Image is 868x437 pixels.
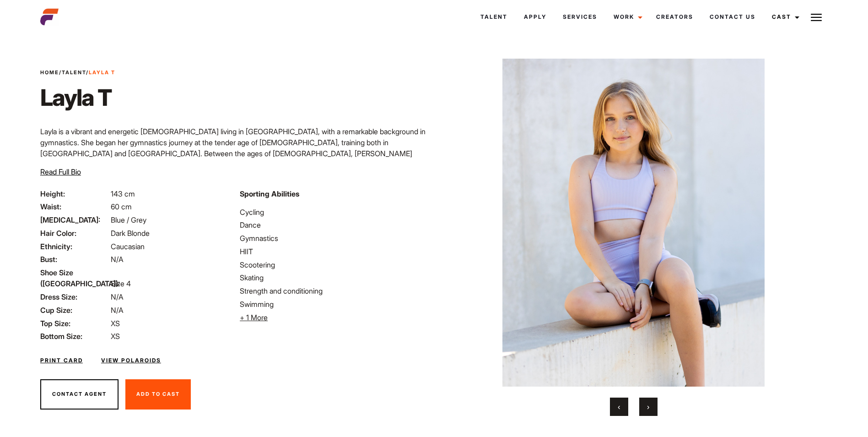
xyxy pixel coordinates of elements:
span: Size 4 [111,279,131,288]
li: Gymnastics [240,233,428,244]
span: Blue / Grey [111,215,146,224]
img: cropped-aefm-brand-fav-22-square.png [40,8,59,26]
h1: Layla T [40,84,115,111]
font: Cast [772,13,791,20]
span: Bottom Size: [40,331,109,342]
span: / / [40,69,115,76]
li: Cycling [240,207,428,218]
img: Burger icon [811,12,822,23]
span: Waist: [40,201,109,212]
li: Dance [240,219,428,230]
span: Shoe Size ([GEOGRAPHIC_DATA]): [40,267,109,289]
span: Caucasian [111,242,145,251]
span: XS [111,332,120,341]
a: Apply [516,5,555,29]
span: Add To Cast [136,391,180,397]
a: Work [605,5,648,29]
img: adada [456,59,811,387]
span: [MEDICAL_DATA]: [40,214,109,225]
span: Next [647,402,649,411]
span: + 1 More [240,313,268,322]
span: N/A [111,306,124,315]
span: N/A [111,292,124,301]
li: Scootering [240,259,428,270]
span: Previous [618,402,620,411]
button: Contact Agent [40,379,119,410]
li: Skating [240,272,428,283]
li: Strength and conditioning [240,285,428,296]
span: Dark Blonde [111,229,150,238]
a: Home [40,69,59,76]
button: Add To Cast [125,379,191,410]
span: 143 cm [111,189,135,198]
span: XS [111,319,120,328]
p: Layla is a vibrant and energetic [DEMOGRAPHIC_DATA] living in [GEOGRAPHIC_DATA], with a remarkabl... [40,126,429,192]
a: Creators [648,5,701,29]
span: 60 cm [111,202,132,211]
a: Print Card [40,356,83,365]
span: Cup Size: [40,305,109,316]
span: Top Size: [40,318,109,329]
span: Bust: [40,254,109,265]
span: Ethnicity: [40,241,109,252]
span: Dress Size: [40,291,109,302]
strong: Sporting Abilities [240,189,299,198]
li: HIIT [240,246,428,257]
li: Swimming [240,299,428,310]
a: View Polaroids [101,356,161,365]
strong: Layla T [89,69,115,76]
a: Contact Us [701,5,764,29]
a: Cast [764,5,805,29]
a: Talent [62,69,86,76]
span: Read Full Bio [40,167,81,176]
button: Read Full Bio [40,166,81,177]
a: Talent [472,5,516,29]
a: Services [555,5,605,29]
span: Height: [40,188,109,199]
span: N/A [111,255,124,264]
span: Hair Color: [40,228,109,239]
